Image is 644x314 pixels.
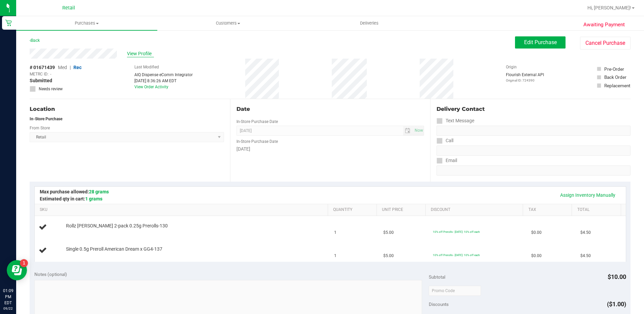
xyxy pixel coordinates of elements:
[30,125,50,131] label: From Store
[333,207,374,213] a: Quantity
[506,78,544,83] p: Original ID: 724390
[134,85,168,89] a: View Order Activity
[236,119,278,125] label: In-Store Purchase Date
[70,65,71,70] span: |
[429,298,449,310] span: Discounts
[437,126,631,136] input: Format: (999) 999-9999
[433,253,480,257] span: 10% off Prerolls - [DATE]: 10% off each
[433,230,480,233] span: 10% off Prerolls - [DATE]: 10% off each
[30,117,62,121] strong: In-Store Purchase
[30,77,52,84] span: Submitted
[85,196,102,201] span: 1 grams
[134,72,193,78] div: AIQ Dispense eComm Integrator
[40,207,325,213] a: SKU
[580,253,591,259] span: $4.50
[62,5,75,11] span: Retail
[382,207,423,213] a: Unit Price
[134,64,159,70] label: Last Modified
[66,223,168,229] span: Rollz [PERSON_NAME] 2-pack 0.25g Prerolls-130
[604,82,630,89] div: Replacement
[89,189,109,194] span: 28 grams
[437,146,631,156] input: Format: (999) 999-9999
[334,229,336,236] span: 1
[531,253,542,259] span: $0.00
[524,39,557,45] span: Edit Purchase
[236,138,278,145] label: In-Store Purchase Date
[437,136,453,146] label: Call
[383,229,394,236] span: $5.00
[334,253,336,259] span: 1
[531,229,542,236] span: $0.00
[73,65,82,70] span: Rec
[587,5,631,10] span: Hi, [PERSON_NAME]!
[3,288,13,306] p: 01:09 PM EDT
[58,65,67,70] span: Med
[383,253,394,259] span: $5.00
[236,146,424,153] div: [DATE]
[437,105,631,113] div: Delivery Contact
[16,16,157,30] a: Purchases
[429,286,481,296] input: Promo Code
[34,272,67,277] span: Notes (optional)
[50,71,51,77] span: -
[127,50,154,57] span: View Profile
[583,21,625,29] span: Awaiting Payment
[236,105,424,113] div: Date
[607,301,626,308] span: ($1.00)
[158,20,298,26] span: Customers
[39,86,63,92] span: Needs review
[604,66,624,72] div: Pre-Order
[577,207,618,213] a: Total
[580,229,591,236] span: $4.50
[40,189,109,194] span: Max purchase allowed:
[20,259,28,267] iframe: Resource center unread badge
[157,16,298,30] a: Customers
[30,38,40,43] a: Back
[66,246,162,252] span: Single 0.5g Preroll American Dream x GG4-137
[16,20,157,26] span: Purchases
[604,74,626,81] div: Back Order
[431,207,520,213] a: Discount
[556,189,620,201] a: Assign Inventory Manually
[40,196,102,201] span: Estimated qty in cart:
[3,306,13,311] p: 09/22
[7,260,27,280] iframe: Resource center
[30,71,49,77] span: METRC ID:
[351,20,388,26] span: Deliveries
[437,156,457,165] label: Email
[515,36,566,49] button: Edit Purchase
[580,37,631,50] button: Cancel Purchase
[5,20,12,26] inline-svg: Retail
[437,116,474,126] label: Text Message
[608,273,626,280] span: $10.00
[506,64,517,70] label: Origin
[528,207,569,213] a: Tax
[134,78,193,84] div: [DATE] 8:36:26 AM EDT
[506,72,544,83] div: Flourish External API
[30,64,55,71] span: # 01671439
[299,16,440,30] a: Deliveries
[429,274,445,280] span: Subtotal
[30,105,224,113] div: Location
